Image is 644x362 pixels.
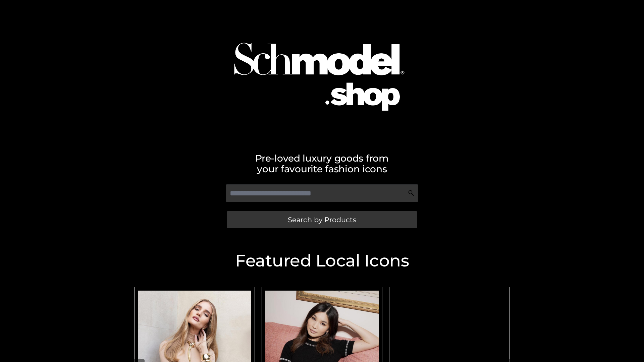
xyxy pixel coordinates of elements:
[288,216,356,223] span: Search by Products
[408,190,415,196] img: Search Icon
[131,252,513,269] h2: Featured Local Icons​
[131,153,513,174] h2: Pre-loved luxury goods from your favourite fashion icons
[227,211,417,228] a: Search by Products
